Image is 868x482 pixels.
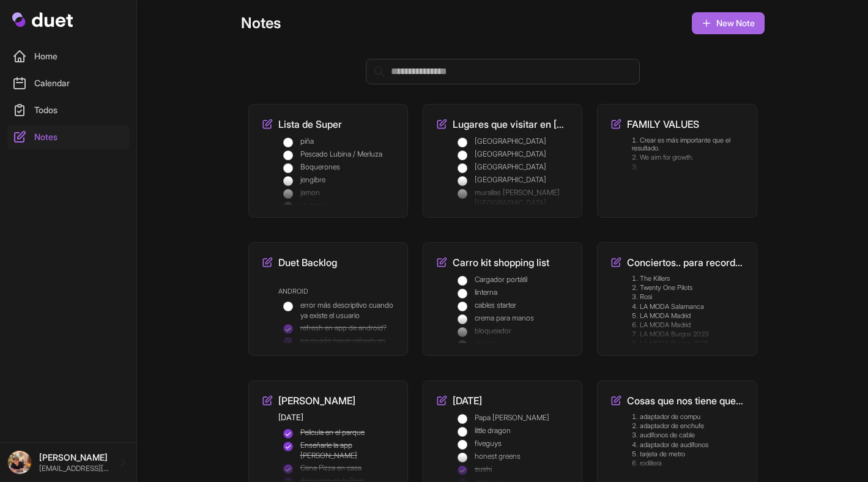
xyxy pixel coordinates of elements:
h3: Carro kit shopping list [453,255,549,270]
li: cables starter [458,300,569,311]
a: Todos [7,98,129,122]
a: Edit Duet Backlog [261,255,395,343]
a: Calendar [7,71,129,95]
h1: Notes [241,13,281,33]
img: IMG_0065.jpeg [7,450,32,475]
li: Crear es más importante que el resultado. [632,136,744,152]
li: tarjeta de metro [632,450,744,458]
a: Edit FAMILY VALUES [610,117,744,205]
li: audífonos de cable [632,431,744,439]
h3: Conciertos.. para recordar [627,255,744,270]
li: adaptador de compu [632,413,744,421]
li: LA MODA Salamanca [632,303,744,311]
p: [EMAIL_ADDRESS][DOMAIN_NAME] [39,464,109,473]
li: crema para manos [458,313,569,324]
li: [GEOGRAPHIC_DATA] [458,136,569,147]
a: Edit Lista de Super [261,117,395,205]
li: jengibre [283,175,395,185]
li: Rosi [632,293,744,301]
li: [GEOGRAPHIC_DATA] [458,175,569,185]
a: Edit Carro kit shopping list [436,255,569,343]
li: Boquerones [283,162,395,172]
h3: [DATE] [453,393,482,408]
li: LA MODA Madrid [632,312,744,320]
a: Edit Jeffrey Madrid [261,393,395,481]
h3: Lista de Super [278,117,342,132]
li: Pescado Lubina / Merluza [283,149,395,160]
h2: [DATE] [278,413,395,423]
p: ANDROID [278,287,395,295]
h3: Cosas que nos tiene que devolver [PERSON_NAME] [627,393,744,408]
a: Home [7,44,129,69]
li: Papa [PERSON_NAME] [458,413,569,423]
li: The Killers [632,275,744,283]
a: Edit Conciertos.. para recordar [610,255,744,343]
li: honest greens [458,451,569,462]
h3: Duet Backlog [278,255,337,270]
li: Twenty One Pilots [632,284,744,292]
li: fiveguys [458,439,569,449]
li: linterna [458,287,569,298]
a: Edit Cosas que nos tiene que devolver Jeffrey [610,393,744,481]
a: Edit Agosto 2025 [436,393,569,481]
li: [GEOGRAPHIC_DATA] [458,149,569,160]
li: Película en el parque [283,428,395,438]
a: New Note [692,12,765,34]
p: [PERSON_NAME] [39,451,109,464]
a: [PERSON_NAME] [EMAIL_ADDRESS][DOMAIN_NAME] [7,450,129,475]
li: Enseñarle la app [PERSON_NAME] [283,440,395,461]
li: piña [283,136,395,147]
h3: Lugares que visitar en [GEOGRAPHIC_DATA] [453,117,569,132]
li: adaptador de audífonos [632,441,744,449]
a: Edit Lugares que visitar en España [436,117,569,205]
h3: FAMILY VALUES [627,117,699,132]
li: Cargador portátil [458,275,569,285]
li: [GEOGRAPHIC_DATA] [458,162,569,172]
li: error más descriptivo cuando ya existe el usuario [283,300,395,321]
a: Notes [7,125,129,149]
li: adaptador de enchufe [632,422,744,430]
h3: [PERSON_NAME] [278,393,355,408]
li: little dragon [458,426,569,436]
